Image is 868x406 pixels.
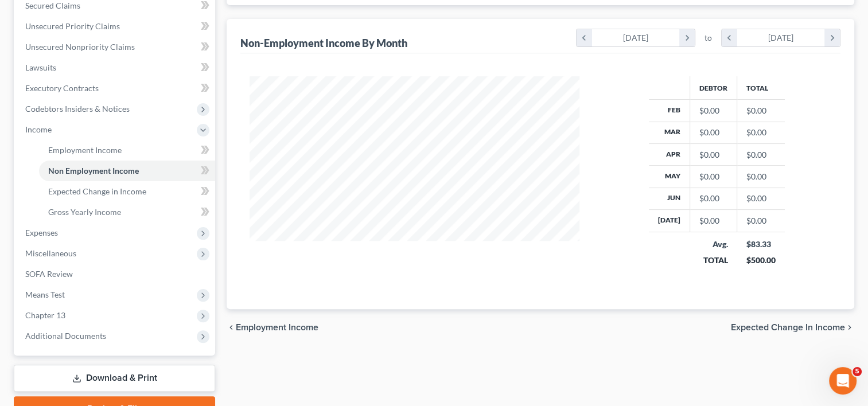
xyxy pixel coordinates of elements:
span: Means Test [25,290,65,299]
th: Jun [649,188,690,209]
th: [DATE] [649,210,690,232]
div: $83.33 [746,239,776,250]
a: Employment Income [39,140,215,161]
span: to [704,32,712,44]
td: $0.00 [737,188,785,209]
span: Secured Claims [25,1,80,10]
th: Feb [649,100,690,122]
span: Expected Change in Income [731,323,845,332]
span: Expenses [25,228,58,237]
i: chevron_right [679,29,695,46]
i: chevron_left [722,29,737,46]
th: Mar [649,122,690,143]
th: Total [737,76,785,99]
span: SOFA Review [25,269,73,279]
span: Employment Income [48,145,122,155]
i: chevron_left [577,29,592,46]
i: chevron_right [824,29,840,46]
td: $0.00 [737,210,785,232]
a: Download & Print [14,365,215,392]
span: Unsecured Priority Claims [25,21,120,31]
th: Debtor [690,76,737,99]
span: Miscellaneous [25,248,76,258]
div: $0.00 [699,215,727,227]
span: Gross Yearly Income [48,207,121,217]
span: Expected Change in Income [48,186,146,196]
span: Income [25,124,52,134]
a: Lawsuits [16,57,215,78]
th: Apr [649,143,690,165]
a: SOFA Review [16,264,215,284]
div: $500.00 [746,255,776,266]
span: Additional Documents [25,331,106,341]
a: Unsecured Priority Claims [16,16,215,37]
a: Gross Yearly Income [39,202,215,222]
div: $0.00 [699,193,727,204]
div: TOTAL [699,255,728,266]
td: $0.00 [737,100,785,122]
span: Non Employment Income [48,166,139,175]
a: Expected Change in Income [39,181,215,202]
a: Executory Contracts [16,78,215,99]
span: Employment Income [236,323,318,332]
div: $0.00 [699,105,727,116]
span: Executory Contracts [25,83,99,93]
th: May [649,166,690,188]
a: Non Employment Income [39,161,215,181]
div: $0.00 [699,149,727,161]
span: Codebtors Insiders & Notices [25,104,130,114]
div: [DATE] [737,29,825,46]
i: chevron_right [845,323,854,332]
div: Avg. [699,239,728,250]
td: $0.00 [737,166,785,188]
span: Unsecured Nonpriority Claims [25,42,135,52]
button: Expected Change in Income chevron_right [731,323,854,332]
td: $0.00 [737,122,785,143]
span: Lawsuits [25,63,56,72]
iframe: Intercom live chat [829,367,857,395]
div: Non-Employment Income By Month [240,36,407,50]
a: Unsecured Nonpriority Claims [16,37,215,57]
span: Chapter 13 [25,310,65,320]
div: $0.00 [699,127,727,138]
i: chevron_left [227,323,236,332]
td: $0.00 [737,143,785,165]
div: [DATE] [592,29,680,46]
button: chevron_left Employment Income [227,323,318,332]
div: $0.00 [699,171,727,182]
span: 5 [853,367,862,376]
